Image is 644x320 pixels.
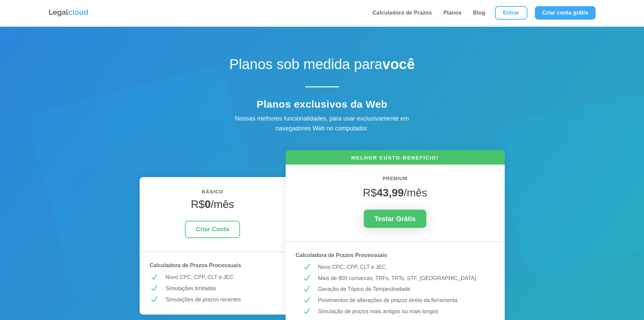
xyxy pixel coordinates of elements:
span: N [150,295,158,304]
span: N [302,274,311,282]
strong: 43,99 [377,187,404,199]
a: Testar Grátis [364,210,427,228]
p: Geração de Tópico de Tempestividade [318,285,488,294]
p: Novo CPC, CPP, CLT e JEC [318,263,488,272]
span: N [302,296,311,304]
h6: MELHOR CUSTO-BENEFÍCIO! [286,154,505,165]
p: Provimentos de alterações de prazos direto da ferramenta [318,296,488,305]
span: N [302,263,311,271]
img: Logo da Legalcloud [48,8,89,17]
strong: Calculadora de Prazos Processuais [296,252,387,258]
strong: Calculadora de Prazos Processuais [150,262,241,268]
h4: Planos exclusivos da Web [204,98,440,114]
a: Criar conta grátis [535,6,596,20]
span: N [302,307,311,316]
h1: Planos sob medida para [204,56,440,76]
p: Novo CPC, CPP, CLT e JEC [166,273,276,282]
p: Simulações limitadas [166,284,276,293]
p: Mais de 800 comarcas, TRFs, TRTs, STF, [GEOGRAPHIC_DATA] [318,274,488,283]
strong: 0 [205,198,211,210]
span: N [302,285,311,293]
h6: PREMIUM [296,175,495,186]
a: Criar Conta [185,221,240,238]
strong: você [382,56,415,72]
span: N [150,273,158,281]
p: Simulação de prazos mais antigos ou mais longos [318,307,488,316]
p: Simulações de prazos recentes [166,295,276,304]
span: R$ /mês [363,187,427,199]
a: Entrar [495,6,527,20]
h4: R$ /mês [150,198,276,214]
h6: BÁSICO [150,187,276,199]
div: Nossas melhores funcionalidades, para usar exclusivamente em navegadores Web no computador. [221,114,424,133]
span: N [150,284,158,293]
